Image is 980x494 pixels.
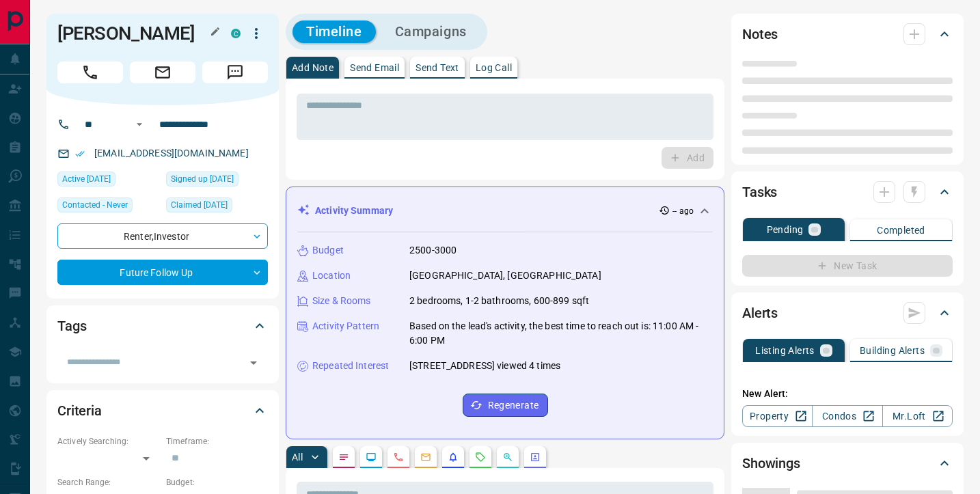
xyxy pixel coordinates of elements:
svg: Lead Browsing Activity [366,452,377,463]
p: Repeated Interest [312,359,389,373]
h1: [PERSON_NAME] [57,23,210,44]
div: Tasks [742,176,953,208]
h2: Criteria [57,400,102,422]
h2: Tags [57,315,86,337]
p: Completed [877,225,925,235]
button: Open [131,116,148,133]
a: Property [742,405,813,427]
p: Based on the lead's activity, the best time to reach out is: 11:00 AM - 6:00 PM [409,319,713,348]
div: Criteria [57,394,268,427]
p: Search Range: [57,476,159,489]
svg: Email Verified [75,149,85,159]
h2: Notes [742,23,778,45]
p: 2500-3000 [409,243,457,258]
span: Call [57,61,123,83]
p: [STREET_ADDRESS] viewed 4 times [409,359,560,373]
p: Add Note [292,63,334,72]
button: Open [244,353,263,372]
h2: Alerts [742,302,778,324]
p: Pending [767,225,804,234]
a: [EMAIL_ADDRESS][DOMAIN_NAME] [94,148,249,159]
p: [GEOGRAPHIC_DATA], [GEOGRAPHIC_DATA] [409,269,601,283]
span: Claimed [DATE] [171,198,228,212]
div: Future Follow Up [57,260,268,285]
p: Timeframe: [166,435,268,448]
p: New Alert: [742,387,953,401]
p: Activity Pattern [312,319,379,333]
div: Alerts [742,297,953,329]
p: Send Text [416,63,459,72]
div: Showings [742,447,953,480]
p: 2 bedrooms, 1-2 bathrooms, 600-899 sqft [409,294,589,308]
svg: Opportunities [502,452,513,463]
p: Location [312,269,351,283]
p: Building Alerts [860,346,925,355]
svg: Requests [475,452,486,463]
button: Timeline [292,20,376,43]
div: Renter , Investor [57,223,268,249]
p: Budget: [166,476,268,489]
button: Campaigns [381,20,480,43]
svg: Agent Actions [530,452,541,463]
h2: Tasks [742,181,777,203]
div: Sat Feb 11 2017 [166,171,268,191]
span: Message [202,61,268,83]
svg: Notes [338,452,349,463]
p: Listing Alerts [755,346,815,355]
div: Activity Summary-- ago [297,198,713,223]
p: All [292,452,303,462]
h2: Showings [742,452,800,474]
div: Tue Aug 12 2025 [57,171,159,191]
p: Budget [312,243,344,258]
svg: Calls [393,452,404,463]
a: Mr.Loft [882,405,953,427]
span: Contacted - Never [62,198,128,212]
a: Condos [812,405,882,427]
span: Email [130,61,195,83]
button: Regenerate [463,394,548,417]
p: Send Email [350,63,399,72]
span: Active [DATE] [62,172,111,186]
svg: Emails [420,452,431,463]
div: Tags [57,310,268,342]
p: Size & Rooms [312,294,371,308]
p: Activity Summary [315,204,393,218]
p: -- ago [672,205,694,217]
span: Signed up [DATE] [171,172,234,186]
div: condos.ca [231,29,241,38]
div: Fri Feb 07 2025 [166,197,268,217]
svg: Listing Alerts [448,452,459,463]
p: Actively Searching: [57,435,159,448]
p: Log Call [476,63,512,72]
div: Notes [742,18,953,51]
